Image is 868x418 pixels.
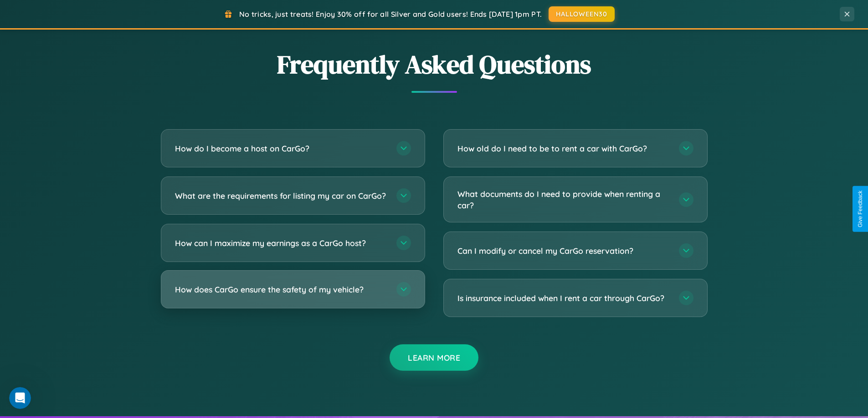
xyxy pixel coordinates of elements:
h3: Can I modify or cancel my CarGo reservation? [457,245,670,257]
h3: Is insurance included when I rent a car through CarGo? [457,292,670,304]
h3: What are the requirements for listing my car on CarGo? [175,190,387,201]
button: Learn More [390,344,478,371]
h3: What documents do I need to provide when renting a car? [457,188,670,211]
h3: How can I maximize my earnings as a CarGo host? [175,237,387,249]
div: Give Feedback [857,191,863,227]
iframe: Intercom live chat [9,387,31,409]
h3: How does CarGo ensure the safety of my vehicle? [175,284,387,295]
button: HALLOWEEN30 [549,6,615,22]
span: No tricks, just treats! Enjoy 30% off for all Silver and Gold users! Ends [DATE] 1pm PT. [239,10,542,19]
h3: How old do I need to be to rent a car with CarGo? [457,143,670,154]
h3: How do I become a host on CarGo? [175,143,387,154]
h2: Frequently Asked Questions [161,47,708,82]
